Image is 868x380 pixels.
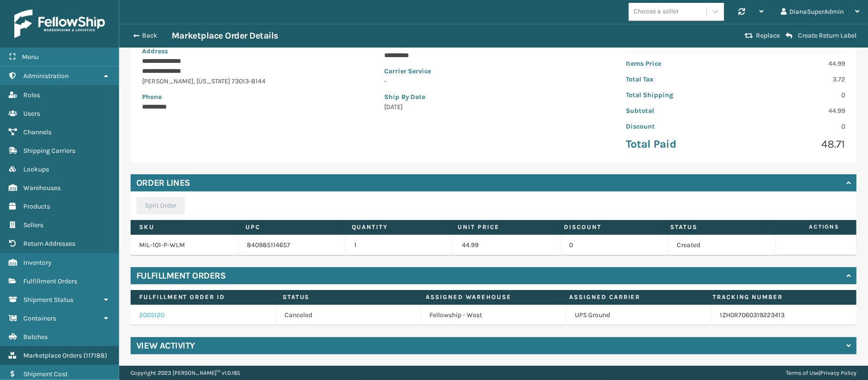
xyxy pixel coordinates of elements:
[139,311,164,319] a: 2005120
[23,202,50,210] span: Products
[172,30,278,41] h3: Marketplace Order Details
[786,370,819,376] a: Terms of Use
[136,197,185,214] button: Split Order
[626,121,730,131] p: Discount
[569,293,695,301] label: Assigned Carrier
[139,241,185,249] a: MIL-101-P-WLM
[458,223,546,231] label: Unit Price
[384,92,603,102] p: Ship By Date
[139,223,228,231] label: SKU
[23,240,75,248] span: Return Addresses
[22,53,39,61] span: Menu
[741,90,845,100] p: 0
[564,223,653,231] label: Discount
[23,296,73,304] span: Shipment Status
[566,305,712,326] td: UPS Ground
[626,74,730,84] p: Total Tax
[384,102,603,112] p: [DATE]
[346,235,453,256] td: 1
[352,223,440,231] label: Quantity
[23,314,56,322] span: Containers
[23,110,40,118] span: Users
[745,32,753,39] i: Replace
[142,92,361,102] p: Phone
[136,340,195,351] h4: View Activity
[741,59,845,69] p: 44.99
[741,106,845,116] p: 44.99
[626,59,730,69] p: Items Price
[384,66,603,76] p: Carrier Service
[23,333,48,341] span: Batches
[741,137,845,151] p: 48.71
[668,235,776,256] td: Created
[720,311,785,319] a: 1ZH0R7060319223413
[23,184,61,192] span: Warehouses
[786,366,857,380] div: |
[626,90,730,100] p: Total Shipping
[83,351,107,360] span: ( 117188 )
[131,366,240,380] p: Copyright 2023 [PERSON_NAME]™ v 1.0.185
[23,351,82,360] span: Marketplace Orders
[453,235,561,256] td: 44.99
[139,293,265,301] label: Fulfillment Order Id
[741,121,845,131] p: 0
[23,277,77,285] span: Fulfillment Orders
[783,31,859,40] button: Create Return Label
[561,235,669,256] td: 0
[421,305,566,326] td: Fellowship - West
[245,223,334,231] label: UPC
[23,221,43,229] span: Sellers
[786,32,792,40] i: Create Return Label
[136,270,225,281] h4: Fulfillment Orders
[23,165,49,173] span: Lookups
[283,293,408,301] label: Status
[14,10,105,38] img: logo
[426,293,552,301] label: Assigned Warehouse
[23,128,51,136] span: Channels
[23,147,75,155] span: Shipping Carriers
[142,47,168,55] span: Address
[741,74,845,84] p: 3.72
[633,7,679,17] div: Choose a seller
[23,72,69,80] span: Administration
[238,235,346,256] td: 840985114657
[771,219,845,235] span: Actions
[136,177,190,189] h4: Order Lines
[626,137,730,151] p: Total Paid
[142,76,361,86] p: [PERSON_NAME] , [US_STATE] 73013-8144
[820,370,857,376] a: Privacy Policy
[276,305,421,326] td: Canceled
[713,293,838,301] label: Tracking Number
[23,91,40,99] span: Roles
[384,76,603,86] p: -
[742,31,783,40] button: Replace
[128,31,172,40] button: Back
[670,223,759,231] label: Status
[23,259,51,267] span: Inventory
[626,106,730,116] p: Subtotal
[23,370,68,378] span: Shipment Cost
